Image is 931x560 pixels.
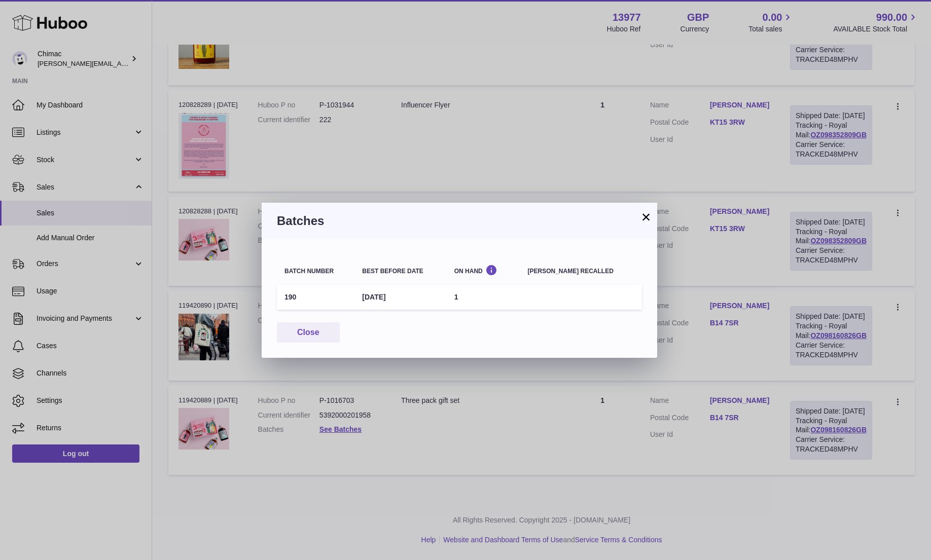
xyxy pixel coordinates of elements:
td: 1 [447,285,520,310]
button: Close [277,322,340,343]
h3: Batches [277,213,642,229]
div: [PERSON_NAME] recalled [528,268,634,275]
td: [DATE] [354,285,446,310]
div: Best before date [362,268,439,275]
button: × [640,211,652,223]
div: Batch number [284,268,347,275]
td: 190 [277,285,354,310]
div: On Hand [454,265,513,274]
